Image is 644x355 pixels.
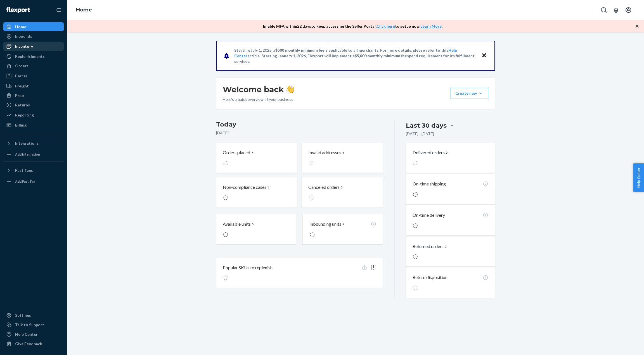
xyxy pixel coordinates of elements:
a: Add Fast Tag [3,177,64,186]
div: Help Center [15,332,38,337]
a: Reporting [3,111,64,120]
a: Home [76,7,92,13]
div: Inbounds [15,34,32,39]
p: Canceled orders [308,184,340,190]
a: Inbounds [3,32,64,41]
button: Inbounding units [303,214,383,244]
p: Starting July 1, 2025, a is applicable to all merchants. For more details, please refer to this a... [234,47,476,64]
div: Prep [15,93,24,98]
p: Available units [223,221,251,227]
button: Integrations [3,139,64,148]
button: Open account menu [623,4,634,16]
div: Orders [15,63,29,69]
a: Inventory [3,42,64,51]
a: Billing [3,121,64,130]
div: Integrations [15,140,39,146]
button: Returned orders [413,243,448,250]
p: Enable MFA within 22 days to keep accessing the Seller Portal. to setup now. . [263,23,442,29]
p: Return disposition [413,274,448,281]
button: Delivered orders [413,149,449,156]
p: On-time delivery [413,212,445,218]
div: Returns [15,102,30,108]
p: [DATE] [216,130,383,136]
p: Invalid addresses [308,149,341,156]
button: Close Navigation [53,4,64,16]
div: Give Feedback [15,341,42,347]
button: Create new [451,88,488,99]
button: Orders placed [216,143,297,173]
div: Billing [15,122,27,128]
div: Replenishments [15,54,45,59]
button: Fast Tags [3,166,64,175]
div: Last 30 days [406,121,447,130]
a: Click here [377,24,395,28]
a: Settings [3,311,64,320]
button: Help Center [633,163,644,192]
a: Add Integration [3,150,64,159]
div: Parcel [15,73,27,79]
div: Home [15,24,26,30]
button: Talk to Support [3,320,64,329]
div: Settings [15,313,31,318]
div: Inventory [15,44,33,49]
a: Parcel [3,72,64,80]
a: Freight [3,82,64,90]
p: [DATE] - [DATE] [406,131,434,137]
img: Flexport logo [6,7,30,13]
img: hand-wave emoji [286,85,294,93]
div: Talk to Support [15,322,44,328]
button: Invalid addresses [302,143,383,173]
a: Orders [3,61,64,70]
p: Orders placed [223,149,250,156]
span: $500 monthly minimum fee [275,48,325,53]
button: Open Search Box [598,4,609,16]
div: Add Fast Tag [15,179,35,184]
div: Freight [15,83,29,89]
a: Home [3,22,64,31]
p: Inbounding units [309,221,341,227]
div: Add Integration [15,152,40,157]
button: Non-compliance cases [216,177,297,208]
h3: Today [216,120,383,129]
span: $5,000 monthly minimum fee [355,53,407,58]
button: Canceled orders [302,177,383,208]
div: Fast Tags [15,168,33,173]
div: Reporting [15,112,34,118]
a: Prep [3,91,64,100]
button: Available units [216,214,296,244]
a: Help Center [3,330,64,339]
a: Replenishments [3,52,64,61]
button: Open notifications [610,4,622,16]
button: Give Feedback [3,339,64,348]
p: Non-compliance cases [223,184,266,190]
a: Learn More [420,24,442,28]
ol: breadcrumbs [72,2,96,18]
button: Close [480,52,488,60]
p: Here’s a quick overview of your business [223,97,294,102]
a: Returns [3,101,64,109]
h1: Welcome back [223,84,294,94]
p: On-time shipping [413,181,446,187]
p: Popular SKUs to replenish [223,265,273,271]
